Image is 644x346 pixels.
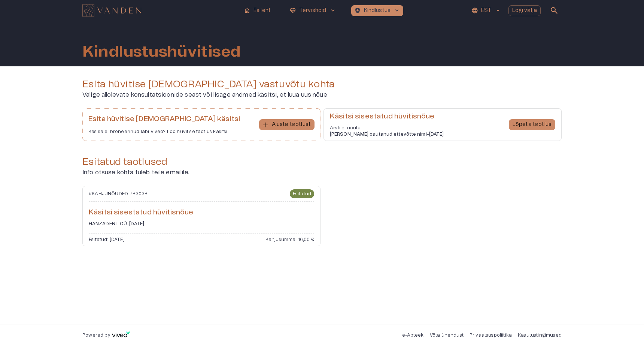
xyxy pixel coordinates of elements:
[470,5,502,16] button: EST
[253,7,271,15] p: Esileht
[82,90,562,99] p: Valige allolevate konsultatsioonide seast või lisage andmed käsitsi, et luua uus nõue
[89,221,314,227] h6: HANZADENT OÜ - [DATE]
[259,119,315,130] button: Alusta taotlust
[82,78,562,90] h4: Esita hüvitise [DEMOGRAPHIC_DATA] vastuvõtu kohta
[289,7,296,14] span: ecg_heart
[402,333,423,337] a: e-Apteek
[329,7,336,14] span: keyboard_arrow_down
[82,168,562,177] p: Info otsuse kohta tuleb teile emailile.
[88,114,240,124] h6: Esita hüvitise [DEMOGRAPHIC_DATA] käsitsi
[394,7,400,14] span: keyboard_arrow_down
[82,43,241,60] h1: Kindlustushüvitised
[470,333,512,337] a: Privaatsuspoliitika
[330,125,444,131] p: Arsti ei nõuta
[330,112,444,122] h6: Käsitsi sisestatud hüvitisnõue
[89,191,147,197] p: # KAHJUNÕUDED - 7B303B
[513,121,552,129] p: Lõpeta taotlus
[299,7,326,15] p: Tervishoid
[244,7,250,14] span: home
[512,7,537,15] p: Logi välja
[364,7,391,15] p: Kindlustus
[547,3,562,18] button: open search modal
[89,237,125,243] p: Esitatud: [DATE]
[241,5,274,16] button: homeEsileht
[481,7,491,15] p: EST
[89,208,314,218] h6: Käsitsi sisestatud hüvitisnõue
[290,189,314,198] span: Esitatud
[518,333,562,337] a: Kasutustingimused
[430,332,464,339] p: Võta ühendust
[509,119,555,130] button: Lõpeta taotlus
[354,7,361,14] span: health_and_safety
[508,5,541,16] button: Logi välja
[351,5,404,16] button: health_and_safetyKindlustuskeyboard_arrow_down
[82,156,562,168] h4: Esitatud taotlused
[265,237,314,243] p: Kahjusumma: 16,00 €
[550,6,559,15] span: search
[82,4,141,16] img: Vanden logo
[82,332,110,339] p: Powered by
[272,121,311,129] p: Alusta taotlust
[88,129,240,135] p: Kas sa ei broneerinud läbi Viveo? Loo hüvitise taotlus käsitsi.
[286,5,339,16] button: ecg_heartTervishoidkeyboard_arrow_down
[82,5,238,16] a: Navigate to homepage
[330,131,444,138] h6: [PERSON_NAME] osutanud ettevõtte nimi - [DATE]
